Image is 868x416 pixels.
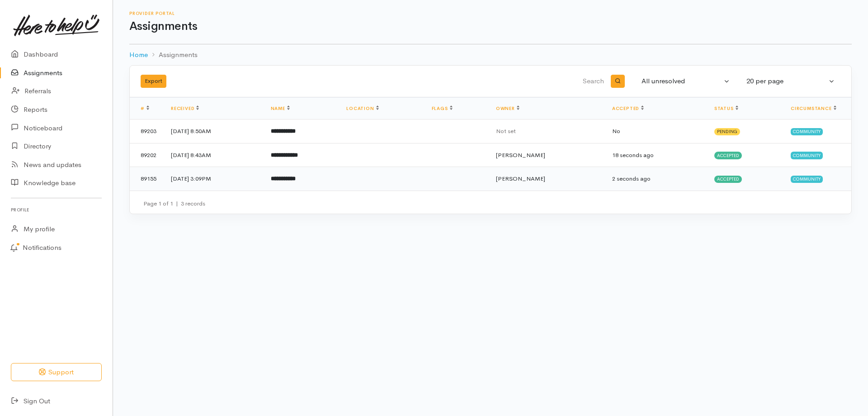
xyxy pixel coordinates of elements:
span: Community [791,128,823,135]
span: Community [791,176,823,183]
a: # [141,105,149,111]
span: Community [791,152,823,159]
td: 89203 [130,120,164,143]
h1: Assignments [129,20,852,33]
a: Owner [496,105,519,111]
button: 20 per page [741,72,840,90]
td: [DATE] 3:09PM [164,167,264,191]
span: [PERSON_NAME] [496,151,545,159]
td: [DATE] 8:50AM [164,120,264,143]
button: All unresolved [636,72,736,90]
span: Accepted [714,176,742,183]
a: Circumstance [791,105,836,111]
span: [PERSON_NAME] [496,175,545,182]
nav: breadcrumb [129,44,852,66]
a: Received [171,105,199,111]
div: 20 per page [746,76,827,86]
span: No [612,127,620,135]
td: 89202 [130,143,164,167]
a: Accepted [612,105,644,111]
time: 18 seconds ago [612,151,654,159]
td: [DATE] 8:43AM [164,143,264,167]
div: All unresolved [642,76,722,86]
small: Page 1 of 1 3 records [143,200,205,207]
span: Accepted [714,152,742,159]
a: Name [271,105,290,111]
a: Status [714,105,738,111]
span: | [176,200,178,207]
td: 89155 [130,167,164,191]
time: 2 seconds ago [612,175,651,182]
a: Home [129,50,148,60]
h6: Profile [11,204,102,216]
a: Flags [432,105,453,111]
span: Pending [714,128,740,135]
button: Support [11,363,102,382]
a: Location [346,105,378,111]
h6: Provider Portal [129,11,852,16]
button: Export [141,75,166,88]
input: Search [388,71,606,92]
span: Not set [496,127,516,135]
li: Assignments [148,50,198,60]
